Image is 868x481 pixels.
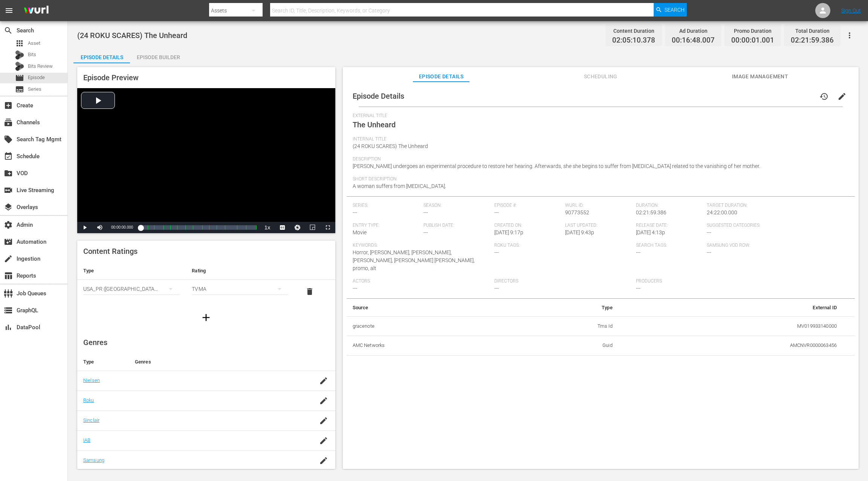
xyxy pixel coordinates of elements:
a: Roku [83,397,94,403]
span: Search [4,26,13,35]
button: Picture-in-Picture [305,222,320,233]
span: Target Duration: [707,203,845,209]
button: Captions [275,222,290,233]
span: edit [837,92,847,101]
button: Jump To Time [290,222,305,233]
span: Short Description [353,176,845,182]
span: 02:05:10.378 [612,36,655,45]
span: Actors [353,278,491,284]
span: Episode #: [494,203,561,209]
span: Release Date: [636,223,703,229]
a: Samsung [83,457,104,463]
span: Asset [15,39,24,48]
button: edit [833,87,851,105]
span: --- [494,209,499,215]
span: --- [423,229,428,235]
span: Ingestion [4,254,13,263]
span: Samsung VOD Row: [707,243,774,249]
span: Create [4,101,13,110]
span: Suggested Categories: [707,223,845,229]
table: simple table [347,299,855,356]
span: delete [305,287,314,296]
table: simple table [77,262,335,303]
span: Movie [353,229,367,235]
span: --- [353,285,357,291]
span: 24:22:00.000 [707,209,737,215]
span: Episode Details [353,92,404,101]
span: Scheduling [572,72,629,81]
span: [PERSON_NAME] undergoes an experimental procedure to restore her hearing. Afterwards, she she beg... [353,163,760,169]
div: Total Duration [791,26,834,36]
span: Search Tags: [636,243,703,249]
span: Publish Date: [423,223,491,229]
span: Content Ratings [83,247,138,256]
span: 90773552 [565,209,589,215]
span: --- [353,209,357,215]
span: Episode [28,74,45,81]
span: Asset [28,40,40,47]
span: --- [494,285,499,291]
th: AMC Networks [347,336,515,356]
span: --- [636,285,640,291]
span: 02:21:59.386 [791,36,834,45]
div: Episode Builder [130,48,186,66]
th: Genres [129,353,308,371]
span: Genres [83,338,107,347]
span: DataPool [4,323,13,332]
button: Episode Builder [130,48,186,63]
span: VOD [4,169,13,178]
span: Overlays [4,203,13,212]
img: ans4CAIJ8jUAAAAAAAAAAAAAAAAAAAAAAAAgQb4GAAAAAAAAAAAAAAAAAAAAAAAAJMjXAAAAAAAAAAAAAAAAAAAAAAAAgAT5G... [18,2,54,20]
span: menu [5,6,14,15]
th: Type [77,353,129,371]
span: Internal Title [353,136,845,142]
div: Video Player [77,88,335,233]
div: Ad Duration [672,26,715,36]
span: Series [28,86,41,93]
span: Live Streaming [4,186,13,195]
span: Wurl ID: [565,203,632,209]
span: Bits Review [28,63,53,70]
div: Episode Details [73,48,130,66]
a: IAB [83,437,90,443]
span: Search Tag Mgmt [4,135,13,144]
td: MV019933140000 [619,316,843,336]
span: Automation [4,237,13,246]
span: Horror, [PERSON_NAME], [PERSON_NAME], [PERSON_NAME], [PERSON_NAME] [PERSON_NAME], promo, alt [353,249,475,271]
span: Keywords: [353,243,491,249]
span: Reports [4,271,13,280]
span: Directors [494,278,632,284]
span: 00:16:48.007 [672,36,715,45]
button: Playback Rate [260,222,275,233]
span: [DATE] 9:43p [565,229,594,235]
a: Nielsen [83,377,100,383]
button: Episode Details [73,48,130,63]
a: Sinclair [83,417,99,423]
span: A woman suffers from [MEDICAL_DATA]. [353,183,446,189]
button: history [815,87,833,105]
span: (24 ROKU SCARES) The Unheard [353,143,428,149]
a: Sign Out [841,8,861,14]
span: Job Queues [4,289,13,298]
th: gracenote [347,316,515,336]
span: GraphQL [4,306,13,315]
span: Search [665,3,685,17]
td: Tms Id [515,316,619,336]
span: Entry Type: [353,223,420,229]
span: Schedule [4,152,13,161]
span: Channels [4,118,13,127]
th: Rating [186,262,294,280]
span: Episode Details [413,72,469,81]
span: (24 ROKU SCARES) The Unheard [77,31,187,40]
span: Roku Tags: [494,243,632,249]
th: Type [77,262,186,280]
div: Bits Review [15,62,24,71]
span: --- [707,229,711,235]
span: Description [353,156,845,162]
span: --- [707,249,711,255]
span: 02:21:59.386 [636,209,666,215]
div: Content Duration [612,26,655,36]
div: TVMA [192,278,288,299]
span: Duration: [636,203,703,209]
span: --- [494,249,499,255]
